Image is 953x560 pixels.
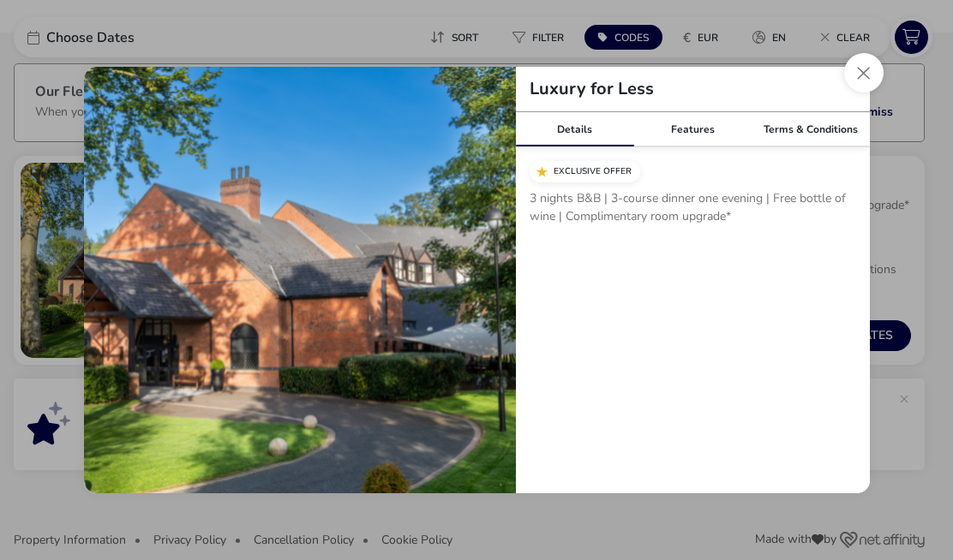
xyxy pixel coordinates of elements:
div: Features [633,112,752,146]
button: Close modal [844,53,884,92]
div: Details [516,112,634,146]
div: Exclusive Offer [530,161,640,182]
p: 3 nights B&B | 3-course dinner one evening | Free bottle of wine | Complimentary room upgrade* [530,189,856,232]
div: Terms & Conditions [752,112,870,146]
div: tariffDetails [84,67,870,493]
h2: Luxury for Less [516,80,668,98]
